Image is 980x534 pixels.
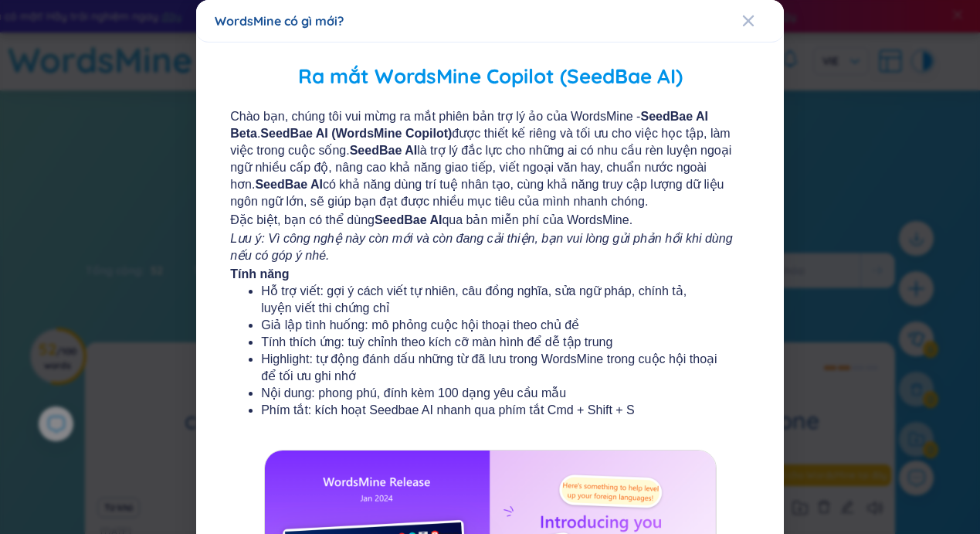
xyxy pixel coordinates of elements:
b: SeedBae AI (WordsMine Copilot) [260,127,452,140]
b: SeedBae AI Beta [230,110,708,140]
li: Nội dung: phong phú, đính kèm 100 dạng yêu cầu mẫu [261,385,719,402]
b: SeedBae AI [375,213,442,226]
span: Chào bạn, chúng tôi vui mừng ra mắt phiên bản trợ lý ảo của WordsMine - . được thiết kế riêng và ... [230,108,750,210]
li: Highlight: tự động đánh dấu những từ đã lưu trong WordsMine trong cuộc hội thoại để tối ưu ghi nhớ [261,351,719,385]
i: Lưu ý: Vì công nghệ này còn mới và còn đang cải thiện, bạn vui lòng gửi phản hồi khi dùng nếu có ... [230,232,732,262]
div: WordsMine có gì mới? [215,12,765,29]
b: SeedBae AI [349,144,416,157]
li: Giả lập tình huống: mô phỏng cuộc hội thoại theo chủ đề [261,317,719,334]
li: Hỗ trợ viết: gợi ý cách viết tự nhiên, câu đồng nghĩa, sửa ngữ pháp, chính tả, luyện viết thi chứ... [261,283,719,317]
h2: Ra mắt WordsMine Copilot (SeedBae AI) [215,61,765,93]
b: SeedBae AI [255,178,322,191]
li: Tính thích ứng: tuỳ chỉnh theo kích cỡ màn hình để dễ tập trung [261,334,719,351]
li: Phím tắt: kích hoạt Seedbae AI nhanh qua phím tắt Cmd + Shift + S [261,402,719,419]
b: Tính năng [230,267,289,281]
span: Đặc biệt, bạn có thể dùng qua bản miễn phí của WordsMine. [230,212,750,229]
